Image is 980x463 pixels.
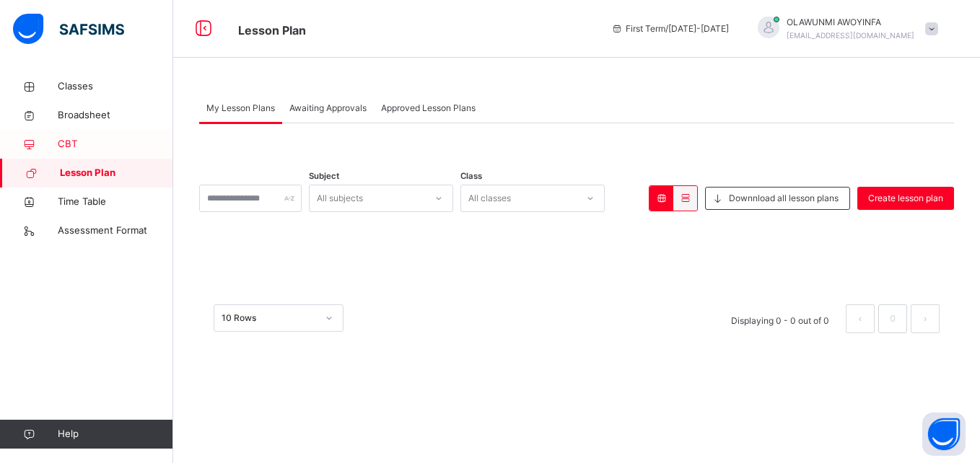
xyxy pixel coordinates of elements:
span: My Lesson Plans [206,102,275,115]
span: Lesson Plan [238,23,306,38]
span: Classes [58,79,173,94]
span: Subject [309,170,339,182]
span: Awaiting Approvals [289,102,367,115]
span: CBT [58,137,173,151]
span: Create lesson plan [868,192,943,205]
div: All subjects [317,185,363,212]
span: Broadsheet [58,108,173,123]
span: Lesson Plan [60,166,173,180]
a: 0 [885,309,899,328]
span: [EMAIL_ADDRESS][DOMAIN_NAME] [787,31,914,40]
span: Time Table [58,195,173,209]
span: Downnload all lesson plans [729,192,839,205]
span: Approved Lesson Plans [381,102,476,115]
div: OLAWUNMIAWOYINFA [743,16,945,42]
span: session/term information [611,22,729,35]
li: 上一页 [846,304,875,333]
div: All classes [468,185,511,212]
button: prev page [846,304,875,333]
button: next page [911,304,940,333]
li: 0 [878,304,907,333]
span: OLAWUNMI AWOYINFA [787,16,914,29]
li: Displaying 0 - 0 out of 0 [720,304,840,333]
li: 下一页 [911,304,940,333]
span: Assessment Format [58,224,173,238]
button: Open asap [922,413,966,456]
div: 10 Rows [222,312,317,325]
span: Class [460,170,482,182]
span: Help [58,427,172,441]
img: safsims [13,14,124,44]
